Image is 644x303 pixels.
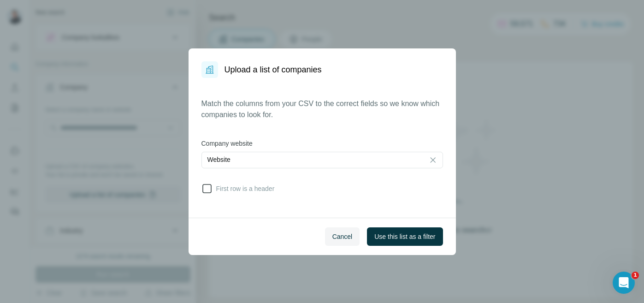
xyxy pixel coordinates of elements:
span: First row is a header [213,184,275,193]
p: Match the columns from your CSV to the correct fields so we know which companies to look for. [201,98,443,120]
iframe: Intercom live chat [613,272,635,294]
p: Website [207,155,230,164]
h1: Upload a list of companies [225,63,322,76]
span: Use this list as a filter [374,232,435,241]
button: Cancel [325,227,360,246]
span: 1 [632,272,639,279]
span: Cancel [332,232,353,241]
button: Use this list as a filter [367,227,443,246]
label: Company website [201,139,443,148]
